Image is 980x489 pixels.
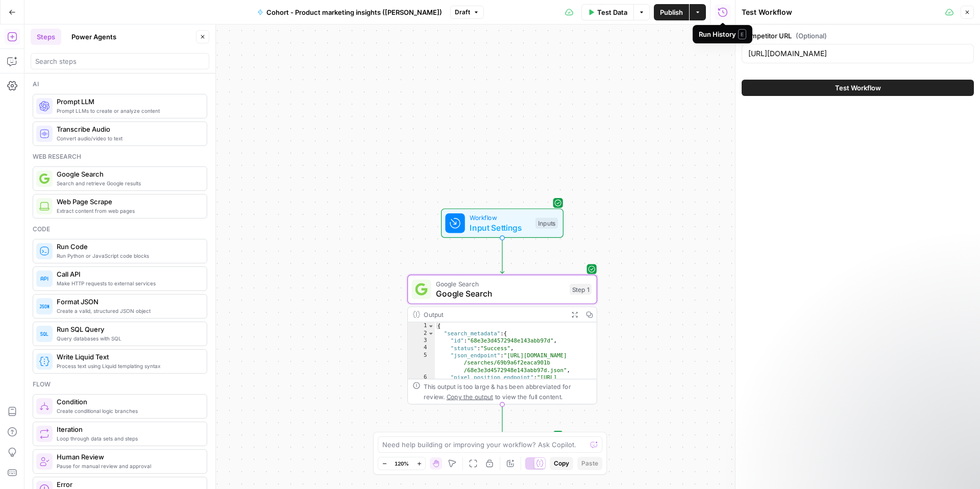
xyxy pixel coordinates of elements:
span: Convert audio/video to text [57,134,199,142]
span: Google Search [436,287,565,300]
span: Copy [554,459,569,468]
span: Make HTTP requests to external services [57,279,199,287]
span: Copy the output [447,393,493,400]
div: 4 [408,345,435,352]
div: 5 [408,352,435,374]
g: Edge from start to step_1 [500,238,504,274]
span: Toggle code folding, rows 1 through 39 [428,323,434,330]
span: Extract content from web pages [57,207,199,215]
span: Loop through data sets and steps [57,434,199,443]
span: Publish [660,7,683,17]
div: Google SearchGoogle SearchStep 1Output{ "search_metadata":{ "id":"68e3e3d4572948e143abb97d", "sta... [407,275,597,404]
div: 2 [408,330,435,337]
span: Web Page Scrape [57,197,199,207]
button: Paste [577,457,602,470]
span: Toggle code folding, rows 2 through 12 [428,330,434,337]
span: Google Search [57,169,199,179]
span: Google Search [436,279,565,288]
span: Workflow [470,213,530,223]
button: Steps [31,29,61,45]
span: Paste [581,459,598,468]
span: Prompt LLM [57,96,199,107]
span: (Optional) [796,31,827,41]
span: Format JSON [57,297,199,307]
span: Run SQL Query [57,324,199,334]
span: Cohort - Product marketing insights ([PERSON_NAME]) [266,7,442,17]
button: Copy [550,457,573,470]
div: This output is too large & has been abbreviated for review. to view the full content. [424,382,592,401]
label: Competitor URL [742,31,974,41]
div: Code [33,225,207,234]
span: Create a valid, structured JSON object [57,307,199,315]
span: Iteration [57,424,199,434]
button: Power Agents [65,29,122,45]
span: Transcribe Audio [57,124,199,134]
g: Edge from step_1 to end [500,404,504,440]
div: WorkflowInput SettingsInputs [407,208,597,238]
span: Call API [57,269,199,279]
span: Query databases with SQL [57,334,199,343]
button: Cohort - Product marketing insights ([PERSON_NAME]) [251,4,448,20]
div: Output [424,309,563,319]
span: Process text using Liquid templating syntax [57,362,199,370]
div: Run History [699,29,746,39]
button: Publish [654,4,689,20]
button: Test Data [581,4,633,20]
span: Create conditional logic branches [57,407,199,415]
span: 120% [395,459,409,468]
div: Flow [33,380,207,389]
span: Run Code [57,241,199,252]
button: Test Workflow [742,80,974,96]
span: Test Data [597,7,627,17]
span: Test Workflow [835,83,881,93]
button: Draft [450,6,484,19]
div: 1 [408,323,435,330]
div: Inputs [535,217,558,229]
div: 6 [408,374,435,403]
div: Step 1 [570,284,592,295]
span: Search and retrieve Google results [57,179,199,187]
span: E [738,29,746,39]
span: Write Liquid Text [57,352,199,362]
span: Pause for manual review and approval [57,462,199,470]
span: Draft [455,8,470,17]
span: Run Python or JavaScript code blocks [57,252,199,260]
span: Prompt LLMs to create or analyze content [57,107,199,115]
span: Human Review [57,452,199,462]
span: Condition [57,397,199,407]
div: Web research [33,152,207,161]
input: Search steps [35,56,205,66]
span: Input Settings [470,222,530,234]
div: 3 [408,337,435,344]
div: Ai [33,80,207,89]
